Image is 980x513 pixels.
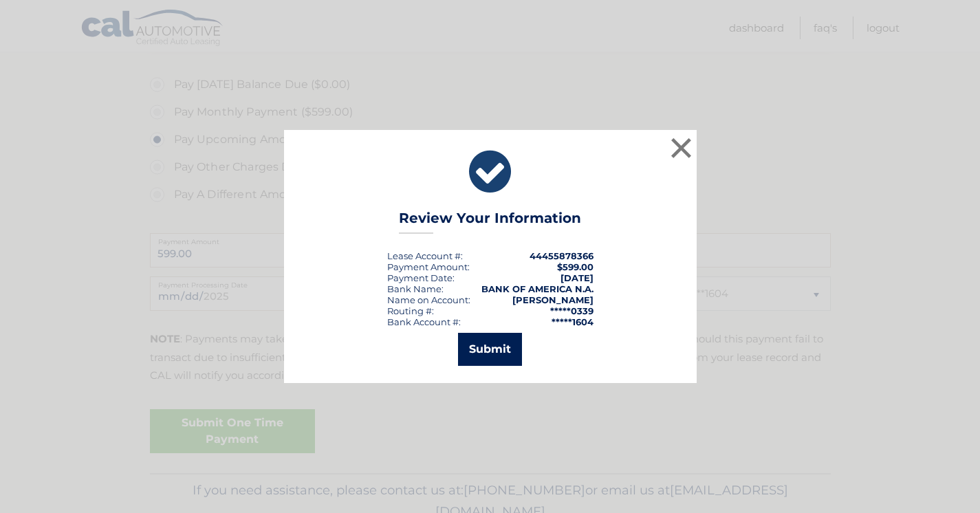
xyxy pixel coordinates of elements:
h3: Review Your Information [399,210,581,234]
div: Lease Account #: [387,250,463,261]
span: [DATE] [560,272,594,283]
strong: 44455878366 [530,250,594,261]
div: Bank Name: [387,283,444,294]
button: Submit [458,333,522,366]
div: Routing #: [387,305,434,316]
button: × [668,134,695,162]
div: Bank Account #: [387,316,461,327]
span: $599.00 [557,261,594,272]
strong: [PERSON_NAME] [512,294,594,305]
div: : [387,272,455,283]
div: Name on Account: [387,294,470,305]
strong: BANK OF AMERICA N.A. [481,283,594,294]
span: Payment Date [387,272,453,283]
div: Payment Amount: [387,261,470,272]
